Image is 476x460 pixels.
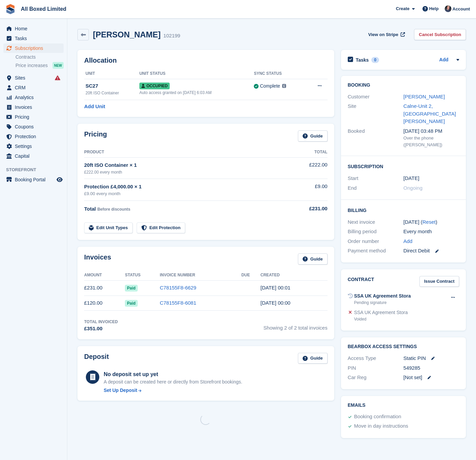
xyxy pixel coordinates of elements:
[86,82,139,90] div: SC27
[3,93,64,102] a: menu
[298,353,328,364] a: Guide
[56,176,64,184] a: Preview store
[403,185,422,191] span: Ongoing
[282,84,286,88] img: icon-info-grey-7440780725fd019a000dd9b08b2336e03edf1995a4989e88bcd33f0948082b44.svg
[3,43,64,53] a: menu
[84,296,125,311] td: £120.00
[84,147,290,158] th: Product
[403,247,459,255] div: Direct Debit
[84,183,290,191] div: Protection £4,000.00 × 1
[403,94,445,99] a: [PERSON_NAME]
[290,179,328,201] td: £9.00
[15,102,55,112] span: Invoices
[84,169,290,175] div: £222.00 every month
[15,73,55,83] span: Sites
[261,300,291,306] time: 2025-08-21 23:00:27 UTC
[3,112,64,122] a: menu
[348,184,404,192] div: End
[15,62,48,69] span: Price increases
[348,163,459,170] h2: Subscription
[348,403,459,408] h2: Emails
[15,34,55,43] span: Tasks
[15,83,55,92] span: CRM
[348,207,459,213] h2: Billing
[15,24,55,33] span: Home
[15,54,64,60] a: Contracts
[354,300,411,306] div: Pending signature
[403,175,419,182] time: 2025-08-21 23:00:00 UTC
[348,102,404,125] div: Site
[241,270,261,281] th: Due
[348,276,374,287] h2: Contract
[137,222,185,234] a: Edit Protection
[125,285,137,292] span: Paid
[419,276,459,287] a: Issue Contract
[15,43,55,53] span: Subscriptions
[368,31,398,38] span: View on Stripe
[371,57,379,63] div: 0
[403,374,459,381] div: [Not set]
[422,219,436,225] a: Reset
[429,5,439,12] span: Help
[18,3,69,14] a: All Boxed Limited
[356,57,369,63] h2: Tasks
[348,218,404,226] div: Next invoice
[160,270,241,281] th: Invoice Number
[354,422,408,430] div: Move in day instructions
[3,122,64,131] a: menu
[403,228,459,236] div: Every month
[290,157,328,179] td: £222.00
[3,151,64,161] a: menu
[3,175,64,184] a: menu
[93,30,161,39] h2: [PERSON_NAME]
[354,413,401,421] div: Booking confirmation
[261,285,291,290] time: 2025-09-21 23:01:26 UTC
[3,24,64,33] a: menu
[403,127,459,135] div: [DATE] 03:48 PM
[348,127,404,148] div: Booked
[403,355,459,362] div: Static PIN
[15,62,64,69] a: Price increases NEW
[15,151,55,161] span: Capital
[163,32,180,40] div: 102199
[348,344,459,349] h2: BearBox Access Settings
[160,285,196,290] a: C78155F8-6629
[104,370,242,378] div: No deposit set up yet
[6,166,67,173] span: Storefront
[403,238,412,245] a: Add
[354,293,411,300] div: SSA UK Agreement Stora
[104,387,137,394] div: Set Up Deposit
[139,83,170,89] span: Occupied
[84,325,118,333] div: £351.00
[84,130,107,142] h2: Pricing
[254,68,305,79] th: Sync Status
[125,270,160,281] th: Status
[264,319,328,333] span: Showing 2 of 2 total invoices
[139,90,254,96] div: Auto access granted on [DATE] 6:03 AM
[15,132,55,141] span: Protection
[5,4,15,14] img: stora-icon-8386f47178a22dfd0bd8f6a31ec36ba5ce8667c1dd55bd0f319d3a0aa187defe.svg
[445,5,451,12] img: Dan Goss
[84,190,290,197] div: £9.00 every month
[348,238,404,245] div: Order number
[139,68,254,79] th: Unit Status
[348,83,459,88] h2: Booking
[348,374,404,381] div: Car Reg
[439,56,448,64] a: Add
[260,83,280,90] div: Complete
[403,218,459,226] div: [DATE] ( )
[3,83,64,92] a: menu
[348,228,404,236] div: Billing period
[298,253,328,265] a: Guide
[348,175,404,182] div: Start
[15,142,55,151] span: Settings
[125,300,137,307] span: Paid
[261,270,328,281] th: Created
[15,122,55,131] span: Coupons
[84,319,118,325] div: Total Invoiced
[298,130,328,142] a: Guide
[84,280,125,296] td: £231.00
[290,205,328,213] div: £231.00
[15,175,55,184] span: Booking Portal
[396,5,409,12] span: Create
